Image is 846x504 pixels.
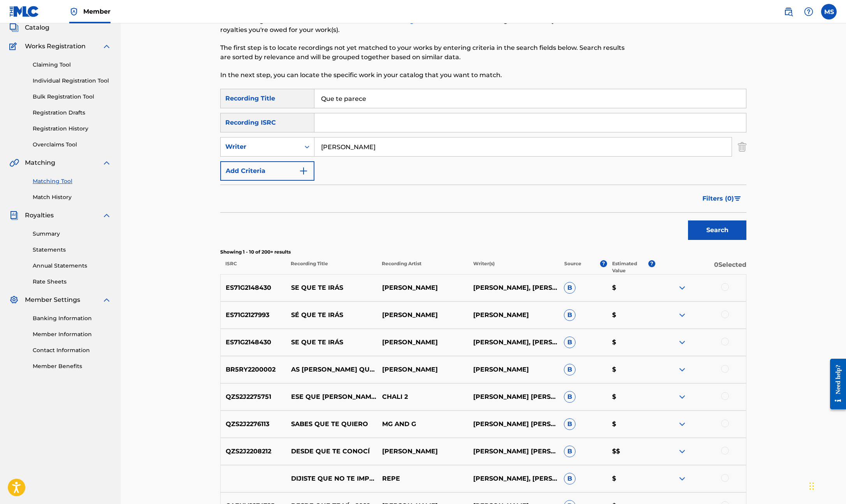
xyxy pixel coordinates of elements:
p: $ [607,474,655,483]
form: Search Form [220,89,746,244]
p: ESE QUE [PERSON_NAME] [286,392,377,402]
iframe: Resource Center [824,353,846,416]
div: Help [801,4,816,19]
p: $ [607,310,655,320]
p: Estimated Value [612,260,648,274]
img: expand [678,365,687,374]
p: [PERSON_NAME] [377,310,468,320]
img: expand [678,447,687,456]
p: CHALI 2 [377,392,468,402]
img: expand [102,42,111,51]
p: ES71G2148430 [221,338,286,347]
p: $ [607,338,655,347]
span: Filters ( 0 ) [702,194,734,203]
p: [PERSON_NAME], [PERSON_NAME], [PERSON_NAME] [468,474,559,483]
img: Member Settings [9,295,19,305]
a: Bulk Registration Tool [33,93,111,101]
button: Add Criteria [220,161,314,181]
span: Matching [25,158,55,167]
a: Rate Sheets [33,278,111,286]
img: expand [102,295,111,305]
a: Summary [33,230,111,238]
p: $ [607,365,655,374]
span: Royalties [25,211,54,220]
span: Catalog [25,23,49,32]
p: $ [607,283,655,293]
img: Delete Criterion [738,137,746,157]
div: User Menu [821,4,837,19]
img: Matching [9,158,19,167]
p: Recording Artist [377,260,468,274]
span: Works Registration [25,42,86,51]
img: expand [678,283,687,293]
p: $ [607,419,655,429]
span: B [564,364,576,375]
iframe: Chat Widget [807,467,846,504]
p: REPE [377,474,468,483]
span: B [564,418,576,430]
a: Overclaims Tool [33,141,111,149]
img: expand [102,211,111,220]
p: [PERSON_NAME] [468,365,559,374]
p: ES71G2148430 [221,283,286,293]
p: In the next step, you can locate the specific work in your catalog that you want to match. [220,70,625,80]
img: 9d2ae6d4665cec9f34b9.svg [299,166,308,176]
p: [PERSON_NAME] [PERSON_NAME], [PERSON_NAME] [468,447,559,456]
p: 0 Selected [655,260,746,274]
p: ISRC [220,260,286,274]
p: DESDE QUE TE CONOCÍ [286,447,377,456]
p: [PERSON_NAME], [PERSON_NAME] [468,283,559,293]
p: $$ [607,447,655,456]
img: expand [678,310,687,320]
img: expand [102,158,111,167]
p: QZS2J2276113 [221,419,286,429]
p: Showing 1 - 10 of 200+ results [220,248,746,256]
p: Source [564,260,581,274]
a: Member Benefits [33,362,111,370]
a: Claiming Tool [33,61,111,69]
span: B [564,473,576,485]
img: Catalog [9,23,19,32]
p: SE QUE TE IRÁS [286,283,377,293]
p: MG AND G [377,419,468,429]
div: Slepen [809,474,814,498]
p: Recording Title [286,260,377,274]
a: Member Information [33,330,111,338]
a: Contact Information [33,346,111,354]
a: Matching Tool [33,177,111,185]
p: [PERSON_NAME] [PERSON_NAME], [PERSON_NAME] [468,392,559,402]
button: Filters (0) [698,189,746,208]
p: [PERSON_NAME] [377,365,468,374]
p: SE QUE TE IRÁS [286,338,377,347]
span: B [564,309,576,321]
span: B [564,337,576,348]
span: B [564,391,576,403]
a: Banking Information [33,314,111,322]
p: [PERSON_NAME] [PERSON_NAME], [PERSON_NAME] [468,419,559,429]
p: [PERSON_NAME] [377,283,468,293]
p: [PERSON_NAME] [377,338,468,347]
p: SABES QUE TE QUIERO [286,419,377,429]
div: Chatwidget [807,467,846,504]
img: help [804,7,813,16]
a: Registration Drafts [33,109,111,117]
p: The Matching Tool allows Members to match to works within their catalog. This ensures you'll coll... [220,16,625,35]
div: Writer [225,142,295,152]
button: Search [688,220,746,240]
a: Registration History [33,125,111,133]
p: [PERSON_NAME] [377,447,468,456]
p: [PERSON_NAME] [468,310,559,320]
img: expand [678,338,687,347]
img: expand [678,392,687,402]
a: Statements [33,246,111,254]
p: AS [PERSON_NAME] QUE TE DEI [286,365,377,374]
p: QZS2J2208212 [221,447,286,456]
p: QZS2J2275751 [221,392,286,402]
a: Public Search [781,4,796,19]
img: expand [678,419,687,429]
p: DIJISTE QUE NO TE IMPORTABA Y SÍ TE IMPORTABA [286,474,377,483]
span: ? [600,260,607,267]
span: B [564,446,576,457]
